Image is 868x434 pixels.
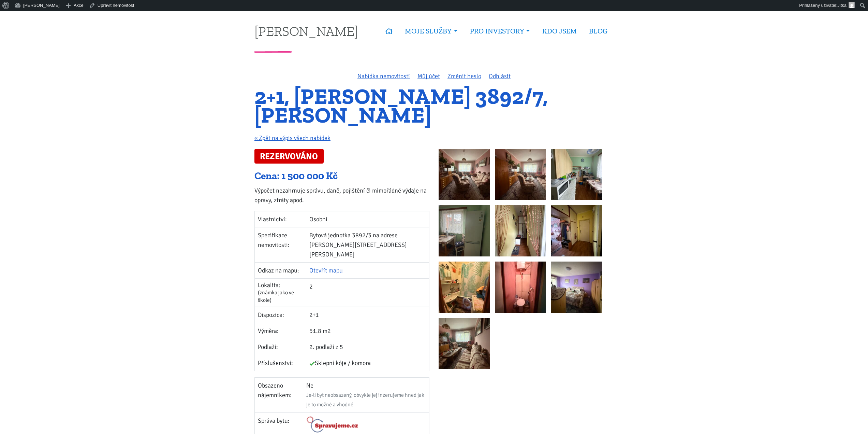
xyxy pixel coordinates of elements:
span: Jitka [837,3,847,8]
a: Můj účet [417,72,440,80]
td: 2+1 [306,307,429,323]
td: Výměra: [255,323,306,339]
a: PRO INVESTORY [464,23,536,39]
a: Otevřít mapu [309,267,343,274]
a: MOJE SLUŽBY [399,23,464,39]
div: Je-li byt neobsazený, obvykle jej inzerujeme hned jak je to možné a vhodné. [306,390,426,409]
td: Dispozice: [255,307,306,323]
a: Odhlásit [489,72,511,80]
h1: 2+1, [PERSON_NAME] 3892/7, [PERSON_NAME] [254,87,614,124]
p: Výpočet nezahrnuje správu, daně, pojištění či mimořádné výdaje na opravy, ztráty apod. [254,186,429,205]
td: Bytová jednotka 3892/3 na adrese [PERSON_NAME][STREET_ADDRESS][PERSON_NAME] [306,227,429,262]
td: Specifikace nemovitosti: [255,227,306,262]
td: Odkaz na mapu: [255,262,306,278]
td: 2. podlaží z 5 [306,339,429,355]
td: Osobní [306,211,429,227]
td: Obsazeno nájemníkem: [255,378,303,413]
td: 51.8 m2 [306,323,429,339]
a: KDO JSEM [536,23,583,39]
a: Změnit heslo [447,72,481,80]
img: Logo Spravujeme.cz [306,416,358,433]
td: Ne [303,378,429,413]
a: [PERSON_NAME] [254,24,358,38]
td: Podlaží: [255,339,306,355]
td: Lokalita: [255,278,306,307]
div: Cena: 1 500 000 Kč [254,170,429,183]
span: (známka jako ve škole) [258,289,294,304]
a: « Zpět na výpis všech nabídek [254,134,330,142]
a: BLOG [583,23,614,39]
td: Sklepní kóje / komora [306,355,429,371]
td: 2 [306,278,429,307]
a: Nabídka nemovitostí [357,72,410,80]
span: REZERVOVÁNO [254,149,324,164]
td: Vlastnictví: [255,211,306,227]
td: Příslušenství: [255,355,306,371]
